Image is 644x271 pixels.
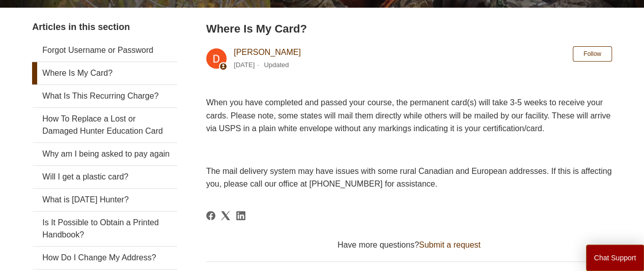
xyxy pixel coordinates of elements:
span: The mail delivery system may have issues with some rural Canadian and European addresses. If this... [206,167,612,189]
span: Articles in this section [32,22,130,32]
svg: Share this page on Facebook [206,211,215,220]
a: How To Replace a Lost or Damaged Hunter Education Card [32,108,177,142]
a: Why am I being asked to pay again [32,143,177,165]
svg: Share this page on X Corp [221,211,230,220]
a: What is [DATE] Hunter? [32,189,177,211]
span: When you have completed and passed your course, the permanent card(s) will take 3-5 weeks to rece... [206,98,610,133]
a: How Do I Change My Address? [32,247,177,269]
a: Where Is My Card? [32,62,177,84]
a: LinkedIn [236,211,245,220]
a: [PERSON_NAME] [234,48,301,56]
a: X Corp [221,211,230,220]
h2: Where Is My Card? [206,20,612,37]
a: Forgot Username or Password [32,39,177,62]
a: Facebook [206,211,215,220]
div: Have more questions? [206,239,612,251]
a: Submit a request [419,240,481,249]
time: 03/04/2024, 10:46 [234,61,255,69]
a: Will I get a plastic card? [32,166,177,188]
svg: Share this page on LinkedIn [236,211,245,220]
li: Updated [264,61,289,69]
button: Follow Article [573,46,612,62]
a: Is It Possible to Obtain a Printed Handbook? [32,212,177,246]
a: What Is This Recurring Charge? [32,85,177,107]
